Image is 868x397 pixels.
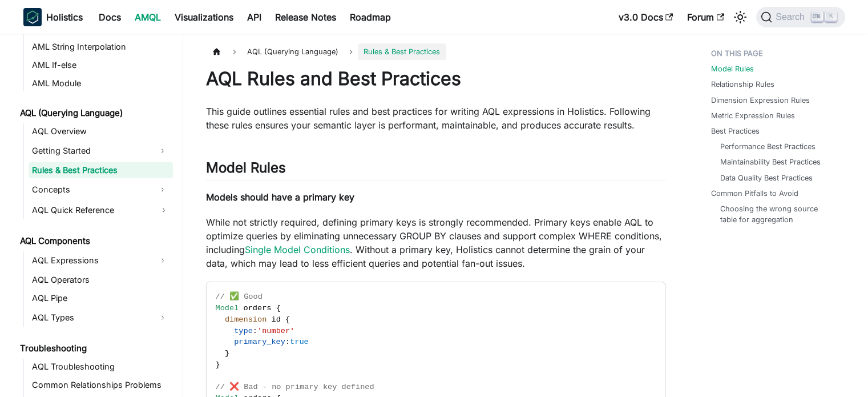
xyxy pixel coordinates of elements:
[29,290,173,306] a: AQL Pipe
[720,203,834,225] a: Choosing the wrong source table for aggregation
[276,304,281,312] span: {
[12,34,183,397] nav: Docs sidebar
[711,95,810,106] a: Dimension Expression Rules
[731,8,749,26] button: Switch between dark and light mode (currently light mode)
[711,79,774,90] a: Relationship Rules
[46,10,83,24] b: Holistics
[216,383,374,391] span: // ❌ Bad - no primary key defined
[29,142,152,160] a: Getting Started
[216,292,263,301] span: // ✅ Good
[152,251,173,270] button: Expand sidebar category 'AQL Expressions'
[241,43,344,60] span: AQL (Querying Language)
[23,8,83,26] a: HolisticsHolistics
[253,327,257,335] span: :
[225,349,229,358] span: }
[29,57,173,73] a: AML If-else
[285,315,290,324] span: {
[29,359,173,375] a: AQL Troubleshooting
[152,308,173,327] button: Expand sidebar category 'AQL Types'
[234,327,253,335] span: type
[225,315,267,324] span: dimension
[206,43,228,60] a: Home page
[206,191,354,203] strong: Models should have a primary key
[343,8,398,26] a: Roadmap
[711,110,795,121] a: Metric Expression Rules
[206,105,665,132] p: This guide outlines essential rules and best practices for writing AQL expressions in Holistics. ...
[756,7,845,27] button: Search (Ctrl+K)
[720,173,813,183] a: Data Quality Best Practices
[23,8,42,26] img: Holistics
[240,8,268,26] a: API
[612,8,680,26] a: v3.0 Docs
[206,43,665,60] nav: Breadcrumbs
[711,63,754,74] a: Model Rules
[17,340,173,356] a: Troubleshooting
[216,360,220,369] span: }
[711,188,798,199] a: Common Pitfalls to Avoid
[29,123,173,139] a: AQL Overview
[825,11,837,22] kbd: K
[206,159,665,181] h2: Model Rules
[711,126,760,137] a: Best Practices
[29,162,173,178] a: Rules & Best Practices
[17,105,173,121] a: AQL (Querying Language)
[720,157,821,167] a: Maintainability Best Practices
[29,308,152,327] a: AQL Types
[29,39,173,55] a: AML String Interpolation
[358,43,446,60] span: Rules & Best Practices
[285,338,290,346] span: :
[680,8,731,26] a: Forum
[29,272,173,288] a: AQL Operators
[772,12,812,22] span: Search
[290,338,309,346] span: true
[206,215,665,270] p: While not strictly required, defining primary keys is strongly recommended. Primary keys enable A...
[152,142,173,160] button: Expand sidebar category 'Getting Started'
[257,327,294,335] span: 'number'
[128,8,168,26] a: AMQL
[29,201,173,219] a: AQL Quick Reference
[268,8,343,26] a: Release Notes
[29,181,152,199] a: Concepts
[29,251,152,270] a: AQL Expressions
[243,304,271,312] span: orders
[17,233,173,249] a: AQL Components
[720,141,815,152] a: Performance Best Practices
[271,315,280,324] span: id
[29,377,173,393] a: Common Relationships Problems
[152,181,173,199] button: Expand sidebar category 'Concepts'
[29,75,173,91] a: AML Module
[245,244,350,255] a: Single Model Conditions
[206,67,665,90] h1: AQL Rules and Best Practices
[216,304,239,312] span: Model
[92,8,128,26] a: Docs
[234,338,285,346] span: primary_key
[168,8,240,26] a: Visualizations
